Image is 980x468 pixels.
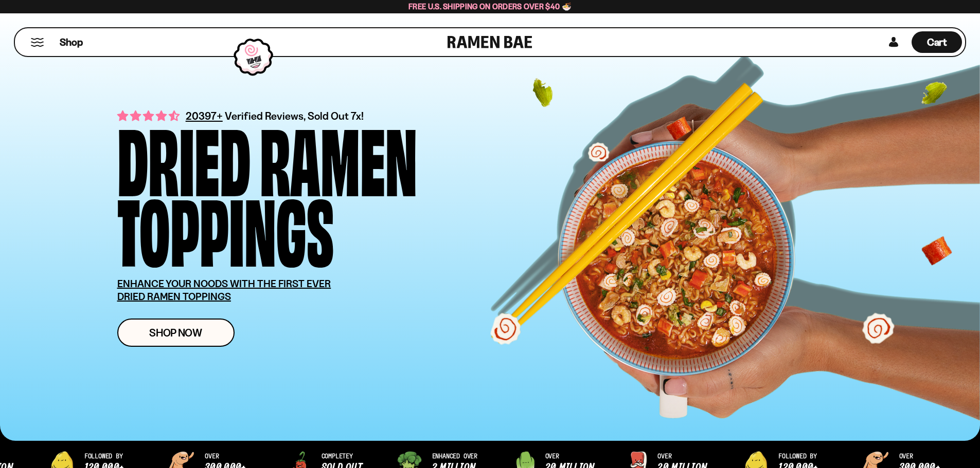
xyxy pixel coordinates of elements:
[912,28,962,56] div: Cart
[117,192,334,262] div: Toppings
[117,319,235,347] a: Shop Now
[30,38,44,47] button: Mobile Menu Trigger
[260,121,417,192] div: Ramen
[927,36,947,48] span: Cart
[149,327,202,338] span: Shop Now
[117,277,331,303] u: ENHANCE YOUR NOODS WITH THE FIRST EVER DRIED RAMEN TOPPINGS
[117,121,251,192] div: Dried
[408,2,572,11] span: Free U.S. Shipping on Orders over $40 🍜
[60,31,83,53] a: Shop
[60,35,83,49] span: Shop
